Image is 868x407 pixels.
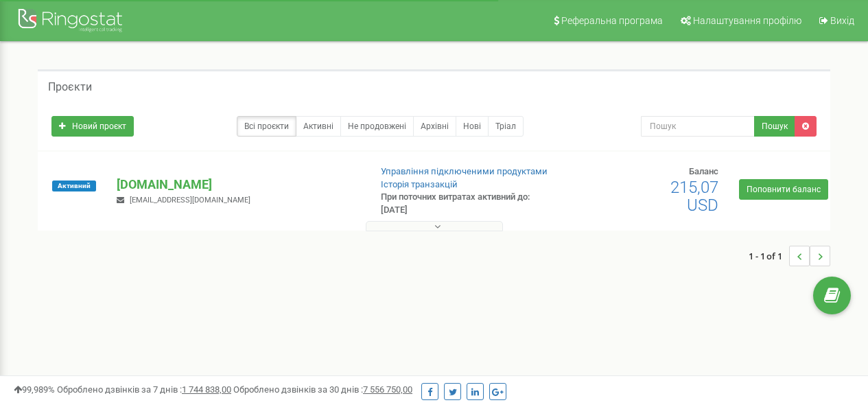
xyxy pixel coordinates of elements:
[117,176,358,194] p: [DOMAIN_NAME]
[381,179,458,189] a: Історія транзакцій
[57,384,231,395] span: Оброблено дзвінків за 7 днів :
[130,196,250,205] span: [EMAIL_ADDRESS][DOMAIN_NAME]
[51,116,134,137] a: Новий проєкт
[488,116,524,137] a: Тріал
[296,116,341,137] a: Активні
[689,166,718,176] span: Баланс
[52,181,96,191] span: Активний
[381,191,556,216] p: При поточних витратах активний до: [DATE]
[641,116,755,137] input: Пошук
[48,81,92,93] h5: Проєкти
[749,246,789,266] span: 1 - 1 of 1
[182,384,231,395] u: 1 744 838,00
[233,384,412,395] span: Оброблено дзвінків за 30 днів :
[456,116,489,137] a: Нові
[237,116,296,137] a: Всі проєкти
[381,166,548,176] a: Управління підключеними продуктами
[340,116,414,137] a: Не продовжені
[830,15,854,26] span: Вихід
[413,116,456,137] a: Архівні
[670,178,718,215] span: 215,07 USD
[14,384,55,395] span: 99,989%
[749,232,830,280] nav: ...
[693,15,801,26] span: Налаштування профілю
[739,179,828,200] a: Поповнити баланс
[561,15,663,26] span: Реферальна програма
[754,116,795,137] button: Пошук
[363,384,412,395] u: 7 556 750,00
